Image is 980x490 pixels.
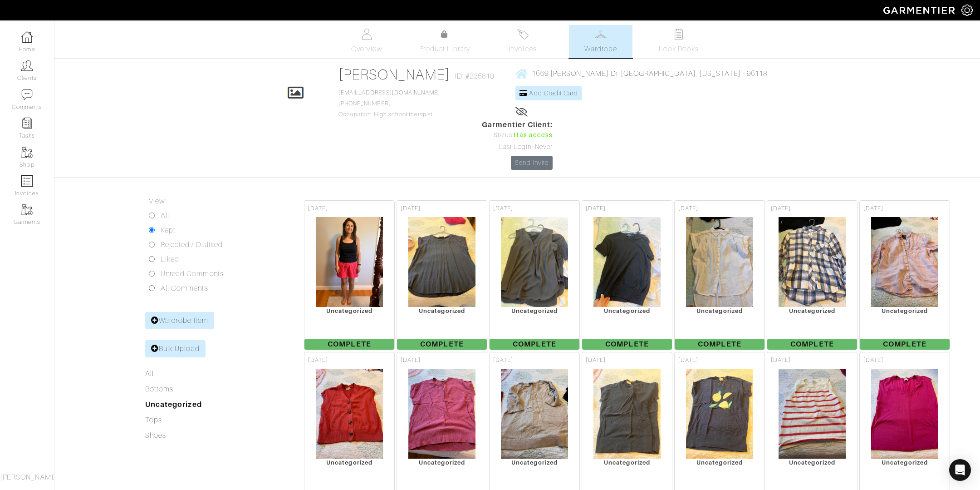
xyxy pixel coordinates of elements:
span: 1569 [PERSON_NAME] Dr [GEOGRAPHIC_DATA], [US_STATE] - 95118 [532,69,767,78]
img: YLi8fyK5aPG7HZg8xkC9ky5q [778,217,847,307]
label: View: [149,196,166,207]
span: [DATE] [493,356,513,365]
label: Liked [161,254,179,265]
label: Kept [161,225,176,236]
span: Complete [860,339,950,350]
a: 1569 [PERSON_NAME] Dr [GEOGRAPHIC_DATA], [US_STATE] - 95118 [515,68,767,79]
img: clients-icon-6bae9207a08558b7cb47a8932f037763ab4055f8c8b6bfacd5dc20c3e0201464.png [21,60,33,71]
img: orders-27d20c2124de7fd6de4e0e44c1d41de31381a507db9b33961299e4e07d508b8c.svg [517,29,529,40]
label: All [161,210,169,221]
div: Uncategorized [860,307,950,314]
span: [DATE] [586,356,606,365]
a: [DATE] Uncategorized Complete [581,199,673,351]
span: [DATE] [586,204,606,213]
span: [DATE] [401,356,421,365]
div: Uncategorized [397,459,487,466]
span: Complete [675,339,764,350]
a: Bulk Upload [145,340,206,357]
div: Uncategorized [767,307,857,314]
div: Uncategorized [304,307,394,314]
a: [DATE] Uncategorized Complete [673,199,766,351]
span: [DATE] [863,356,883,365]
span: Look Books [659,44,699,54]
span: [DATE] [493,204,513,213]
div: Last Login: Never [482,142,553,152]
a: [EMAIL_ADDRESS][DOMAIN_NAME] [338,89,440,96]
a: Tops [145,416,162,424]
span: [DATE] [678,204,698,213]
span: [DATE] [863,204,883,213]
img: rVFVbAHntNEQUKtCfrHp4Xos [871,217,939,307]
div: Uncategorized [582,459,672,466]
img: iPwiv2h1YJGUPNc8UczP5Eha [408,217,476,307]
span: [DATE] [771,204,791,213]
img: gear-icon-white-bd11855cb880d31180b6d7d6211b90ccbf57a29d726f0c71d8c61bd08dd39cc2.png [961,5,973,16]
a: Add Credit Card [515,86,582,100]
img: comment-icon-a0a6a9ef722e966f86d9cbdc48e553b5cf19dbc54f86b18d962a5391bc8f6eb6.png [21,89,33,100]
span: [DATE] [308,204,328,213]
span: Has access [514,130,553,140]
a: Wardrobe [569,25,632,58]
img: jsMQ2hadn3em1qZzPqv8oHiB [686,217,754,307]
span: Complete [767,339,857,350]
div: Uncategorized [675,459,764,466]
a: Product Library [413,29,476,54]
img: garmentier-logo-header-white-b43fb05a5012e4ada735d5af1a66efaba907eab6374d6393d1fbf88cb4ef424d.png [879,2,961,18]
img: N9Z78pNCm1QXfSBWpQm3NTXL [500,368,569,459]
a: Invoices [491,25,554,58]
span: Add Credit Card [529,89,578,97]
div: Uncategorized [675,307,764,314]
a: [DATE] Uncategorized Complete [488,199,581,351]
img: reminder-icon-8004d30b9f0a5d33ae49ab947aed9ed385cf756f9e5892f1edd6e32f2345188e.png [21,118,33,129]
span: [DATE] [771,356,791,365]
span: [DATE] [678,356,698,365]
div: Uncategorized [582,307,672,314]
div: Uncategorized [490,459,579,466]
img: orders-icon-0abe47150d42831381b5fb84f609e132dff9fe21cb692f30cb5eec754e2cba89.png [21,175,33,187]
a: Send Invite [511,156,553,170]
img: pdLgvsC61ZsGLKBR6CknMedT [593,217,661,307]
div: Uncategorized [860,459,950,466]
span: Wardrobe [584,44,617,54]
div: Status: [482,130,553,140]
a: [PERSON_NAME] [338,66,451,83]
img: tVmb3rViuF1q2WXXWPiSPFg3 [871,368,939,459]
label: All Comments [161,283,208,294]
img: KGLWFxg4WNm7N5Bm2aA4fL9L [408,368,476,459]
img: 59mphRJmCNr3XT7XkwjFDjec [778,368,847,459]
a: Bottoms [145,385,173,393]
a: [DATE] Uncategorized Complete [766,199,858,351]
img: wardrobe-487a4870c1b7c33e795ec22d11cfc2ed9d08956e64fb3008fe2437562e282088.svg [595,29,607,40]
span: [DATE] [308,356,328,365]
span: ID: #235610 [455,71,495,82]
img: D5RzUfimBkDzsNY3oaQL445x [500,217,569,307]
span: [PHONE_NUMBER] Occupation: High school therapist [338,89,440,118]
img: z8kK7mxMfMMTrUWtVwGShezC [315,217,384,307]
div: Uncategorized [304,459,394,466]
span: Complete [397,339,487,350]
span: Overview [351,44,382,54]
a: [DATE] Uncategorized Complete [858,199,951,351]
a: Wardrobe Item [145,312,214,329]
img: eQYiBSe3oJ71GRmHGLbpKyW4 [686,368,754,459]
a: Shoes [145,431,166,440]
a: Overview [335,25,398,58]
img: garments-icon-b7da505a4dc4fd61783c78ac3ca0ef83fa9d6f193b1c9dc38574b1d14d53ca28.png [21,147,33,158]
img: garments-icon-b7da505a4dc4fd61783c78ac3ca0ef83fa9d6f193b1c9dc38574b1d14d53ca28.png [21,204,33,215]
div: Uncategorized [397,307,487,314]
div: Uncategorized [490,307,579,314]
span: Complete [582,339,672,350]
span: [DATE] [401,204,421,213]
a: [DATE] Uncategorized Complete [303,199,396,351]
a: Look Books [647,25,710,58]
div: Uncategorized [767,459,857,466]
img: dashboard-icon-dbcd8f5a0b271acd01030246c82b418ddd0df26cd7fceb0bd07c9910d44c42f6.png [21,31,33,43]
img: todo-9ac3debb85659649dc8f770b8b6100bb5dab4b48dedcbae339e5042a72dfd3cc.svg [673,29,685,40]
img: TjNnaJT1PnTZo1izP6qf9HNb [315,368,384,459]
img: basicinfo-40fd8af6dae0f16599ec9e87c0ef1c0a1fdea2edbe929e3d69a839185d80c458.svg [361,29,372,40]
label: Unread Comments [161,268,224,279]
span: Invoices [509,44,536,54]
a: All [145,370,154,378]
div: Open Intercom Messenger [949,459,971,481]
span: Complete [304,339,394,350]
